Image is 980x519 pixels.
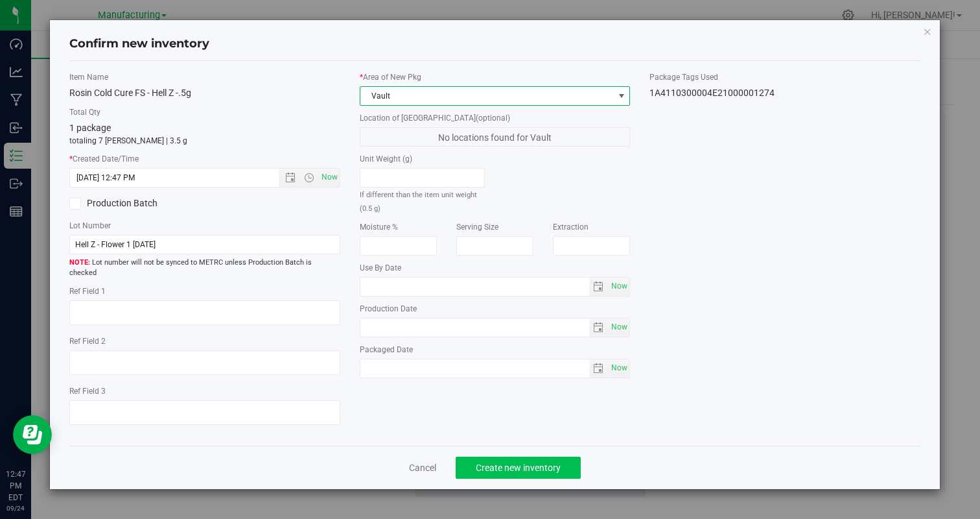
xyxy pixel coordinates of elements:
[589,319,608,337] span: select
[69,285,340,297] label: Ref Field 1
[69,86,340,100] div: Rosin Cold Cure FS - Hell Z -.5g
[609,359,631,378] span: Set Current date
[360,221,437,233] label: Moisture %
[360,112,630,124] label: Location of [GEOGRAPHIC_DATA]
[69,153,340,165] label: Created Date/Time
[553,221,630,233] label: Extraction
[360,127,630,147] span: No locations found for Vault
[69,36,209,53] h4: Confirm new inventory
[69,258,340,279] span: Lot number will not be synced to METRC unless Production Batch is checked
[360,87,613,105] span: Vault
[69,335,340,347] label: Ref Field 2
[409,461,436,474] a: Cancel
[69,197,195,210] label: Production Batch
[360,71,630,83] label: Area of New Pkg
[649,71,920,83] label: Package Tags Used
[589,359,608,378] span: select
[456,457,581,479] button: Create new inventory
[608,319,629,337] span: select
[69,71,340,83] label: Item Name
[69,220,340,232] label: Lot Number
[360,344,630,356] label: Packaged Date
[360,262,630,274] label: Use By Date
[608,278,629,296] span: select
[456,221,533,233] label: Serving Size
[649,86,920,100] div: 1A4110300004E21000001274
[608,359,629,378] span: select
[13,415,52,454] iframe: Resource center
[298,173,320,183] span: Open the time view
[360,153,485,165] label: Unit Weight (g)
[69,123,111,133] span: 1 package
[279,173,301,183] span: Open the date view
[360,191,477,213] small: If different than the item unit weight (0.5 g)
[69,135,340,147] p: totaling 7 [PERSON_NAME] | 3.5 g
[476,463,561,473] span: Create new inventory
[69,106,340,118] label: Total Qty
[476,114,510,123] span: (optional)
[609,277,631,296] span: Set Current date
[318,168,340,187] span: Set Current date
[609,318,631,337] span: Set Current date
[589,278,608,296] span: select
[360,303,630,315] label: Production Date
[69,385,340,397] label: Ref Field 3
